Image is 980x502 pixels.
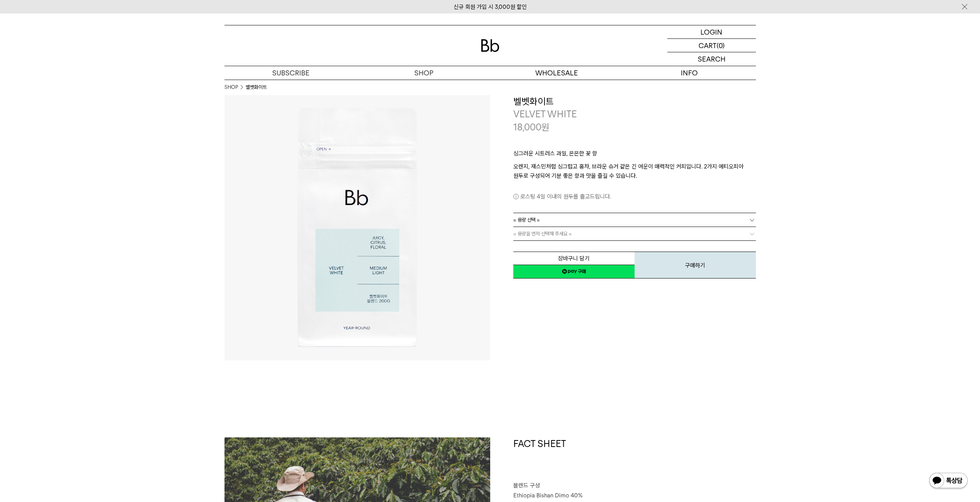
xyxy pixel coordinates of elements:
[513,121,549,134] p: 18,000
[246,83,267,91] li: 벨벳화이트
[699,39,717,52] p: CART
[698,52,725,66] p: SEARCH
[717,39,725,52] p: (0)
[513,149,756,162] p: 싱그러운 시트러스 과일, 은은한 꽃 향
[667,25,756,39] a: LOGIN
[700,25,722,38] p: LOGIN
[513,95,756,108] h3: 벨벳화이트
[635,252,756,279] button: 구매하기
[667,39,756,52] a: CART (0)
[357,66,490,80] a: SHOP
[513,482,540,489] span: 블렌드 구성
[928,472,968,490] img: 카카오톡 채널 1:1 채팅 버튼
[513,162,756,180] p: 오렌지, 재스민처럼 싱그럽고 홍차, 브라운 슈거 같은 긴 여운이 매력적인 커피입니다. 2가지 에티오피아 원두로 구성되어 기분 좋은 향과 맛을 즐길 수 있습니다.
[454,3,527,10] a: 신규 회원 가입 시 3,000원 할인
[224,66,357,80] a: SUBSCRIBE
[481,39,499,52] img: 로고
[224,83,238,91] a: SHOP
[513,227,572,240] span: = 용량을 먼저 선택해 주세요 =
[513,492,583,499] span: Ethiopia Bishan Dimo 40%
[513,265,635,279] a: 새창
[513,192,756,201] p: 로스팅 4일 이내의 원두를 출고드립니다.
[224,95,490,360] img: 벨벳화이트
[513,252,635,265] button: 장바구니 담기
[513,108,756,121] p: VELVET WHITE
[490,66,623,80] p: WHOLESALE
[623,66,756,80] p: INFO
[513,437,756,481] h1: FACT SHEET
[513,213,540,227] span: = 용량 선택 =
[541,122,549,133] span: 원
